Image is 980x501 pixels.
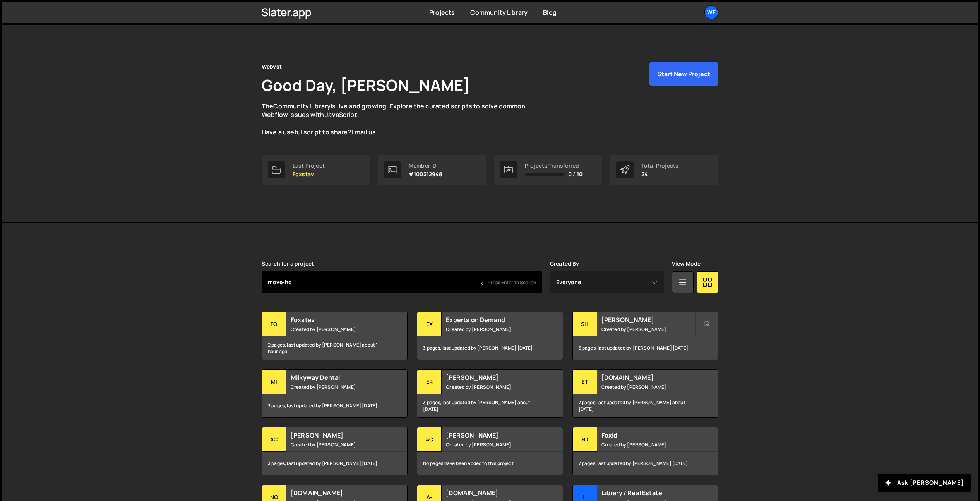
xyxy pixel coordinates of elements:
small: Created by [PERSON_NAME] [446,384,539,390]
small: Created by [PERSON_NAME] [601,441,695,448]
small: Created by [PERSON_NAME] [446,326,539,333]
small: Created by [PERSON_NAME] [291,384,384,390]
a: Mi Milkyway Dental Created by [PERSON_NAME] 3 pages, last updated by [PERSON_NAME] [DATE] [262,369,408,418]
h2: Foxstav [291,316,384,324]
p: #100312948 [409,171,443,177]
div: Projects Transferred [525,163,583,169]
div: Webyst [262,62,282,71]
a: Fo Foxstav Created by [PERSON_NAME] 2 pages, last updated by [PERSON_NAME] about 1 hour ago [262,312,408,360]
h2: [PERSON_NAME] [446,373,539,382]
a: Ac [PERSON_NAME] Created by [PERSON_NAME] 3 pages, last updated by [PERSON_NAME] [DATE] [262,427,408,475]
p: 24 [641,171,678,177]
span: 0 / 10 [568,171,583,177]
div: Total Projects [641,163,678,169]
a: Community Library [470,8,528,17]
div: Member ID [409,163,443,169]
h2: Library / Real Estate [601,489,695,497]
small: Created by [PERSON_NAME] [291,441,384,448]
div: Ex [417,312,442,336]
h2: [PERSON_NAME] [446,431,539,439]
a: Ac [PERSON_NAME] Created by [PERSON_NAME] No pages have been added to this project [417,427,563,475]
label: View Mode [672,261,701,267]
a: Ex Experts on Demand Created by [PERSON_NAME] 3 pages, last updated by [PERSON_NAME] [DATE] [417,312,563,360]
h2: [DOMAIN_NAME] [291,489,384,497]
div: 3 pages, last updated by [PERSON_NAME] [DATE] [262,394,407,417]
div: 3 pages, last updated by [PERSON_NAME] about [DATE] [417,394,562,417]
p: Foxstav [293,171,325,177]
input: Type your project... [262,271,542,293]
a: Fo Foxid Created by [PERSON_NAME] 7 pages, last updated by [PERSON_NAME] [DATE] [572,427,718,475]
div: 3 pages, last updated by [PERSON_NAME] [DATE] [573,336,718,360]
a: We [704,5,718,19]
div: No pages have been added to this project [417,452,562,475]
div: Fo [262,312,286,336]
label: Search for a project [262,261,314,267]
h2: Milkyway Dental [291,373,384,382]
div: 3 pages, last updated by [PERSON_NAME] [DATE] [262,452,407,475]
a: Er [PERSON_NAME] Created by [PERSON_NAME] 3 pages, last updated by [PERSON_NAME] about [DATE] [417,369,563,418]
button: Ask [PERSON_NAME] [878,474,971,492]
label: Created By [550,261,579,267]
div: Ac [262,427,286,452]
h2: [DOMAIN_NAME] [601,373,695,382]
a: Community Library [273,102,331,110]
div: et [573,370,597,394]
h2: Experts on Demand [446,316,539,324]
div: 7 pages, last updated by [PERSON_NAME] [DATE] [573,452,718,475]
div: Mi [262,370,286,394]
span: Press Enter to Search [488,279,536,286]
a: Sh [PERSON_NAME] Created by [PERSON_NAME] 3 pages, last updated by [PERSON_NAME] [DATE] [572,312,718,360]
div: 3 pages, last updated by [PERSON_NAME] [DATE] [417,336,562,360]
small: Created by [PERSON_NAME] [601,384,695,390]
a: Projects [429,8,455,17]
a: Email us [351,128,376,136]
h2: [DOMAIN_NAME] [446,489,539,497]
div: 2 pages, last updated by [PERSON_NAME] about 1 hour ago [262,336,407,360]
div: Last Project [293,163,325,169]
div: 7 pages, last updated by [PERSON_NAME] about [DATE] [573,394,718,417]
h2: [PERSON_NAME] [601,316,695,324]
div: Ac [417,427,442,452]
small: Created by [PERSON_NAME] [291,326,384,333]
a: et [DOMAIN_NAME] Created by [PERSON_NAME] 7 pages, last updated by [PERSON_NAME] about [DATE] [572,369,718,418]
div: Er [417,370,442,394]
h2: [PERSON_NAME] [291,431,384,439]
div: Sh [573,312,597,336]
button: Start New Project [649,62,718,86]
p: The is live and growing. Explore the curated scripts to solve common Webflow issues with JavaScri... [262,102,540,137]
small: Created by [PERSON_NAME] [446,441,539,448]
h2: Foxid [601,431,695,439]
a: Blog [543,8,557,17]
div: Fo [573,427,597,452]
a: Last Project Foxstav [262,155,370,185]
h1: Good Day, [PERSON_NAME] [262,74,470,96]
small: Created by [PERSON_NAME] [601,326,695,333]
